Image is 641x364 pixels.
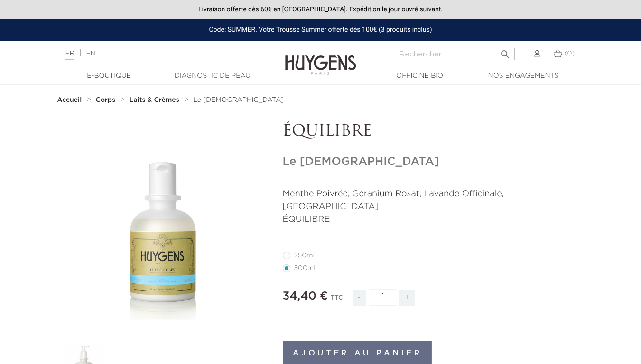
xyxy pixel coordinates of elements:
[57,96,84,104] a: Accueil
[130,96,182,104] a: Laits & Crèmes
[193,97,284,103] span: Le [DEMOGRAPHIC_DATA]
[283,252,326,259] label: 250ml
[65,50,74,60] a: FR
[372,71,467,81] a: Officine Bio
[62,71,157,81] a: E-Boutique
[283,291,328,302] span: 34,40 €
[130,97,179,103] strong: Laits & Crèmes
[283,213,584,226] p: ÉQUILIBRE
[369,289,397,306] input: Quantité
[283,188,584,213] p: Menthe Poivrée, Géranium Rosat, Lavande Officinale, [GEOGRAPHIC_DATA]
[476,71,571,81] a: Nos engagements
[285,40,356,76] img: Huygens
[57,97,82,103] strong: Accueil
[193,96,284,104] a: Le [DEMOGRAPHIC_DATA]
[283,264,327,272] label: 500ml
[96,97,116,103] strong: Corps
[331,288,343,313] div: TTC
[500,46,511,57] i: 
[497,45,514,58] button: 
[394,48,515,60] input: Rechercher
[165,71,260,81] a: Diagnostic de peau
[96,96,118,104] a: Corps
[564,50,575,57] span: (0)
[283,155,584,169] h1: Le [DEMOGRAPHIC_DATA]
[353,290,366,306] span: -
[61,48,260,59] div: |
[283,123,584,141] p: ÉQUILIBRE
[399,290,415,306] span: +
[86,50,95,57] a: EN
